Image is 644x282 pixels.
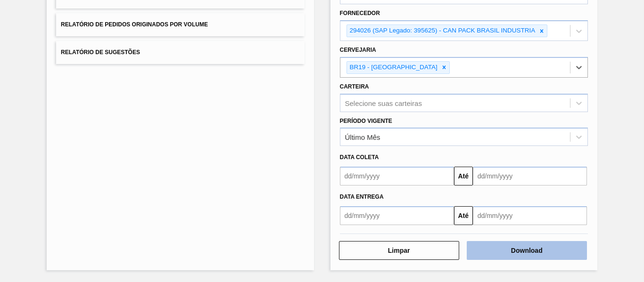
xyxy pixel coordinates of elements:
label: Cervejaria [340,47,376,53]
button: Até [454,206,473,225]
button: Relatório de Pedidos Originados por Volume [56,13,304,36]
span: Data coleta [340,154,379,161]
input: dd/mm/yyyy [473,167,587,185]
span: Relatório de Pedidos Originados por Volume [61,21,208,28]
input: dd/mm/yyyy [340,206,454,225]
div: Selecione suas carteiras [345,99,422,107]
div: 294026 (SAP Legado: 395625) - CAN PACK BRASIL INDUSTRIA [347,25,537,37]
label: Fornecedor [340,10,380,16]
button: Relatório de Sugestões [56,41,304,64]
button: Limpar [339,241,459,260]
label: Período Vigente [340,118,392,124]
label: Carteira [340,83,369,90]
button: Até [454,167,473,185]
div: Último Mês [345,133,380,141]
button: Download [467,241,587,260]
div: BR19 - [GEOGRAPHIC_DATA] [347,62,439,73]
span: Relatório de Sugestões [61,49,140,56]
input: dd/mm/yyyy [473,206,587,225]
input: dd/mm/yyyy [340,167,454,185]
span: Data entrega [340,193,384,200]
